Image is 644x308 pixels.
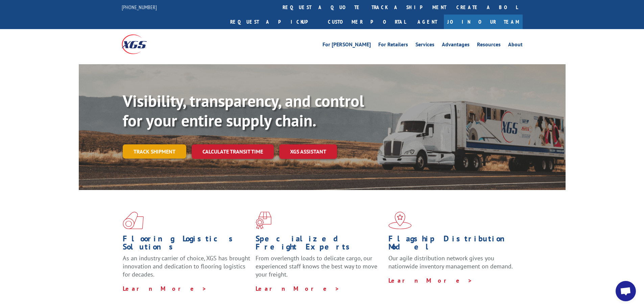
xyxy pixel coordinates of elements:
a: Advantages [442,42,470,49]
h1: Flagship Distribution Model [388,235,516,254]
img: xgs-icon-total-supply-chain-intelligence-red [123,212,144,229]
a: Services [415,42,434,49]
a: Learn More > [388,277,473,284]
a: Learn More > [123,285,207,292]
a: Join Our Team [444,15,523,29]
b: Visibility, transparency, and control for your entire supply chain. [123,90,364,131]
a: XGS ASSISTANT [279,144,337,159]
h1: Specialized Freight Experts [256,235,383,254]
a: [PHONE_NUMBER] [122,4,157,10]
img: xgs-icon-focused-on-flooring-red [256,212,271,229]
a: Calculate transit time [192,144,274,159]
a: Agent [411,15,444,29]
div: Open chat [616,281,636,301]
a: About [508,42,523,49]
span: Our agile distribution network gives you nationwide inventory management on demand. [388,254,513,270]
img: xgs-icon-flagship-distribution-model-red [388,212,412,229]
a: Request a pickup [225,15,323,29]
a: For [PERSON_NAME] [323,42,371,49]
a: For Retailers [378,42,408,49]
span: As an industry carrier of choice, XGS has brought innovation and dedication to flooring logistics... [123,254,250,278]
a: Track shipment [123,144,186,159]
a: Learn More > [256,285,340,292]
a: Customer Portal [323,15,411,29]
a: Resources [477,42,501,49]
p: From overlength loads to delicate cargo, our experienced staff knows the best way to move your fr... [256,254,383,284]
h1: Flooring Logistics Solutions [123,235,251,254]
